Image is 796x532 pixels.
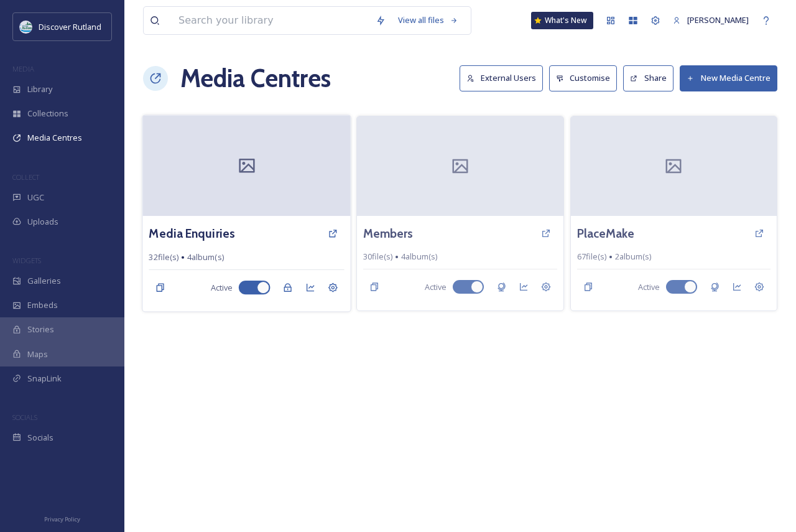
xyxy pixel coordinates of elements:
span: Library [27,83,52,95]
span: Privacy Policy [44,515,80,523]
span: 4 album(s) [187,251,224,263]
span: 32 file(s) [149,251,178,263]
a: [PERSON_NAME] [667,8,755,32]
span: MEDIA [12,64,34,73]
a: Members [363,225,413,243]
span: 67 file(s) [577,251,606,263]
span: Active [211,282,233,294]
span: Embeds [27,299,58,311]
button: New Media Centre [680,65,777,91]
span: Active [425,281,447,293]
span: UGC [27,192,44,203]
span: Collections [27,108,68,119]
span: Active [638,281,660,293]
span: WIDGETS [12,256,41,265]
button: External Users [460,65,543,91]
span: Stories [27,324,54,335]
a: What's New [531,12,593,29]
input: Search your library [172,7,369,34]
a: Customise [549,65,624,91]
img: DiscoverRutlandlog37F0B7.png [20,21,32,33]
span: Discover Rutland [39,21,101,32]
h1: Media Centres [180,60,331,97]
span: 2 album(s) [615,251,651,263]
a: External Users [460,65,549,91]
span: 4 album(s) [401,251,437,263]
a: Media Enquiries [149,225,234,243]
span: SnapLink [27,373,62,385]
span: Uploads [27,216,58,228]
span: SOCIALS [12,413,37,422]
a: PlaceMake [577,225,634,243]
button: Share [623,65,673,91]
span: [PERSON_NAME] [687,14,749,26]
span: Media Centres [27,132,82,144]
span: Socials [27,432,53,444]
a: View all files [392,8,465,32]
button: Customise [549,65,618,91]
span: Maps [27,348,48,360]
span: COLLECT [12,172,39,182]
span: Galleries [27,275,61,287]
span: 30 file(s) [363,251,392,263]
a: Privacy Policy [44,511,80,526]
